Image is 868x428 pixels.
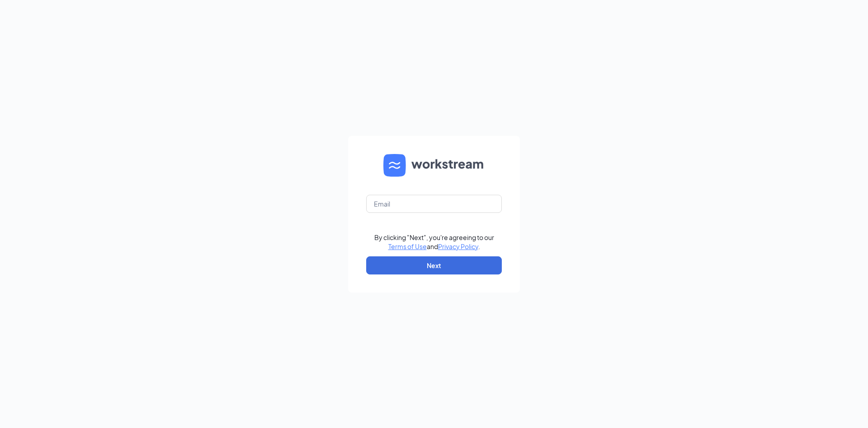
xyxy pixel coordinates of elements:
div: By clicking "Next", you're agreeing to our and . [374,233,494,251]
input: Email [366,195,502,213]
img: WS logo and Workstream text [383,154,485,177]
a: Terms of Use [388,242,427,250]
button: Next [366,256,502,274]
a: Privacy Policy [438,242,478,250]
